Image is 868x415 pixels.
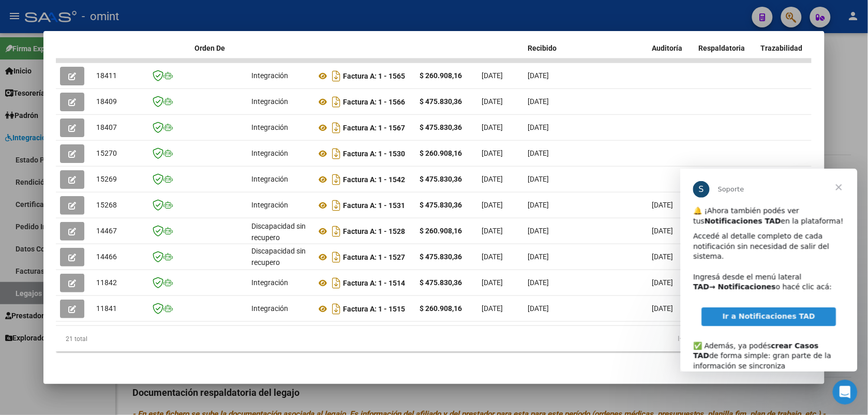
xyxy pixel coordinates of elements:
span: 11842 [96,278,117,287]
span: 15268 [96,201,117,209]
span: [DATE] [528,201,549,209]
span: [DATE] [528,304,549,313]
strong: Factura A: 1 - 1527 [343,253,405,261]
span: [DATE] [528,123,549,131]
a: go to first page [671,333,691,345]
iframe: Intercom live chat mensaje [681,169,858,372]
i: Descargar documento [330,223,343,240]
i: Descargar documento [330,94,343,110]
span: [DATE] [482,304,503,313]
datatable-header-cell: Doc Respaldatoria [695,25,757,71]
strong: $ 260.908,16 [420,71,462,80]
span: Fecha Recibido [528,32,557,52]
datatable-header-cell: Area [247,25,312,71]
span: [DATE] [482,201,503,209]
strong: Factura A: 1 - 1528 [343,227,405,235]
datatable-header-cell: Facturado x Orden De [190,25,247,71]
datatable-header-cell: CPBT [312,25,415,71]
span: [DATE] [652,201,674,209]
div: 21 total [56,326,205,352]
datatable-header-cell: Doc Trazabilidad [757,25,819,71]
span: [DATE] [482,123,503,131]
span: 18409 [96,97,117,106]
span: [DATE] [528,278,549,287]
span: [DATE] [528,97,549,106]
span: Discapacidad sin recupero [251,247,306,267]
span: 15270 [96,149,117,157]
strong: $ 260.908,16 [420,304,462,313]
strong: $ 475.830,36 [420,123,462,131]
strong: $ 260.908,16 [420,149,462,157]
span: [DATE] [482,71,503,80]
span: Vencimiento Auditoría [652,32,694,52]
div: ✅ Además, ya podés de forma simple: gran parte de la información se sincroniza automáticamente y ... [13,162,164,233]
i: Descargar documento [330,197,343,214]
span: Integración [251,201,288,209]
span: [DATE] [528,71,549,80]
span: Integración [251,97,288,106]
span: [DATE] [482,278,503,287]
span: Doc Respaldatoria [699,32,745,52]
datatable-header-cell: Hospital [571,25,648,71]
span: Integración [251,304,288,313]
datatable-header-cell: ID [92,25,144,71]
span: [DATE] [482,227,503,235]
i: Descargar documento [330,145,343,162]
span: 14467 [96,227,117,235]
strong: Factura A: 1 - 1566 [343,98,405,106]
span: Doc Trazabilidad [761,32,803,52]
span: [DATE] [652,253,674,261]
i: Descargar documento [330,301,343,317]
span: 18411 [96,71,117,80]
span: 14466 [96,253,117,261]
span: Discapacidad sin recupero [251,222,306,242]
iframe: Intercom live chat [833,380,858,405]
strong: Factura A: 1 - 1565 [343,72,405,80]
span: Integración [251,149,288,157]
strong: Factura A: 1 - 1542 [343,175,405,184]
span: 18407 [96,123,117,131]
strong: $ 475.830,36 [420,201,462,209]
span: [DATE] [528,149,549,157]
span: [DATE] [482,149,503,157]
strong: $ 475.830,36 [420,278,462,287]
span: [DATE] [528,175,549,183]
strong: Factura A: 1 - 1514 [343,279,405,287]
i: Descargar documento [330,275,343,291]
span: Integración [251,123,288,131]
strong: Factura A: 1 - 1531 [343,201,405,210]
datatable-header-cell: Fecha Recibido [524,25,571,71]
span: [DATE] [528,253,549,261]
span: [DATE] [528,227,549,235]
datatable-header-cell: Fecha Cpbt [477,25,524,71]
span: Integración [251,71,288,80]
strong: Factura A: 1 - 1530 [343,150,405,158]
datatable-header-cell: Monto [415,25,477,71]
datatable-header-cell: CAE [144,25,190,71]
strong: $ 475.830,36 [420,253,462,261]
strong: $ 260.908,16 [420,227,462,235]
datatable-header-cell: Vencimiento Auditoría [648,25,695,71]
span: [DATE] [652,304,674,313]
i: Descargar documento [330,171,343,188]
i: Descargar documento [330,68,343,84]
i: Descargar documento [330,120,343,136]
span: [DATE] [482,175,503,183]
span: Facturado x Orden De [194,32,233,52]
strong: Factura A: 1 - 1567 [343,124,405,132]
span: [DATE] [652,278,674,287]
strong: $ 475.830,36 [420,175,462,183]
strong: Factura A: 1 - 1515 [343,305,405,313]
span: [DATE] [482,253,503,261]
span: 15269 [96,175,117,183]
span: [DATE] [482,97,503,106]
span: 11841 [96,304,117,313]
